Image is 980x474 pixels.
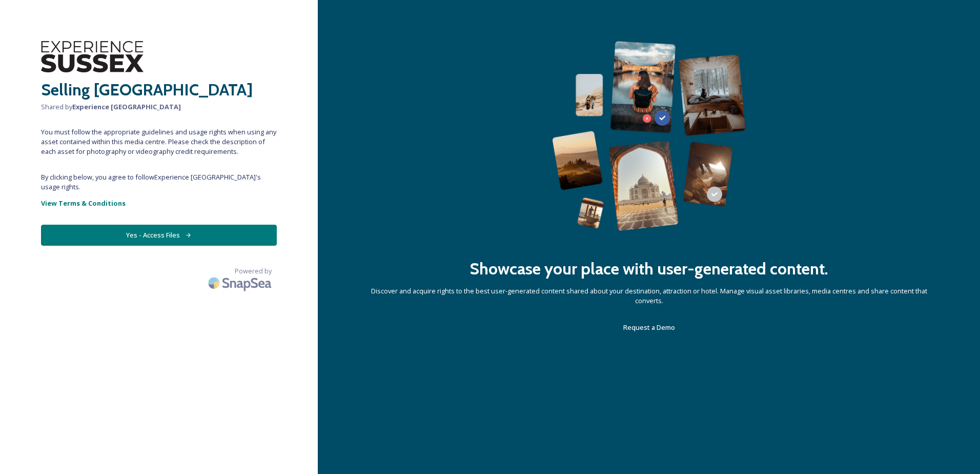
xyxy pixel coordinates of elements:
span: You must follow the appropriate guidelines and usage rights when using any asset contained within... [41,127,277,157]
img: SnapSea Logo [205,271,277,295]
h2: Showcase your place with user-generated content. [469,256,828,281]
span: Discover and acquire rights to the best user-generated content shared about your destination, att... [359,286,939,306]
img: 63b42ca75bacad526042e722_Group%20154-p-800.png [552,41,745,231]
strong: Experience [GEOGRAPHIC_DATA] [72,102,181,111]
span: Shared by [41,102,277,112]
span: Powered by [235,266,272,276]
span: By clicking below, you agree to follow Experience [GEOGRAPHIC_DATA] 's usage rights. [41,172,277,192]
span: Request a Demo [623,323,675,332]
strong: View Terms & Conditions [41,199,126,208]
button: Yes - Access Files [41,225,277,246]
h2: Selling [GEOGRAPHIC_DATA] [41,77,277,102]
a: Request a Demo [623,321,675,333]
img: WSCC%20ES%20Logo%20-%20Primary%20-%20Black.png [41,41,144,72]
a: View Terms & Conditions [41,197,277,209]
